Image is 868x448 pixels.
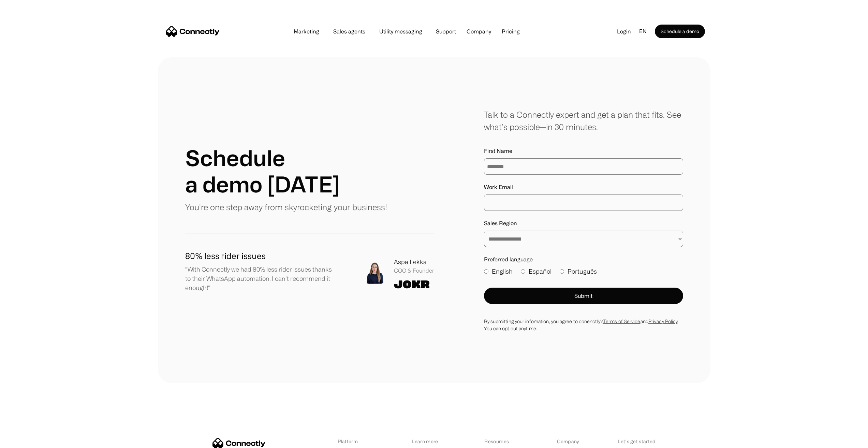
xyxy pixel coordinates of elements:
div: Company [467,27,491,36]
label: Sales Region [484,219,683,227]
label: Preferred language [484,255,683,263]
input: Português [560,269,564,274]
h1: 80% less rider issues [185,250,335,262]
label: First Name [484,147,683,155]
div: Talk to a Connectly expert and get a plan that fits. See what’s possible—in 30 minutes. [484,109,683,133]
div: Learn more [412,438,447,445]
div: By submitting your infomation, you agree to conenctly’s and . You can opt out anytime. [484,318,683,332]
a: Privacy Policy [648,319,677,324]
label: Español [521,267,551,276]
a: Pricing [496,29,525,34]
label: English [484,267,513,276]
h1: Schedule a demo [DATE] [185,145,340,197]
div: en [639,26,647,37]
div: Platform [338,438,375,445]
p: You're one step away from skyrocketing your business! [185,201,387,213]
div: Company [465,27,493,36]
a: Support [430,29,461,34]
a: Sales agents [328,29,371,34]
label: Português [560,267,597,276]
div: Company [557,438,581,445]
a: Utility messaging [374,29,428,34]
button: Submit [484,288,683,304]
ul: Language list [14,436,41,446]
div: Resources [484,438,520,445]
a: Schedule a demo [655,25,705,38]
a: home [166,26,220,37]
aside: Language selected: English [7,435,41,446]
input: Español [521,269,525,274]
a: Marketing [288,29,325,34]
input: English [484,269,488,274]
a: Terms of Service [603,319,641,324]
div: COO & Founder [394,266,434,275]
p: "With Connectly we had 80% less rider issues thanks to their WhatsApp automation. I can't recomme... [185,265,335,292]
label: Work Email [484,183,683,191]
a: Login [612,26,636,37]
div: Aspa Lekka [394,257,434,266]
div: en [636,26,655,37]
div: Let’s get started [618,438,656,445]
